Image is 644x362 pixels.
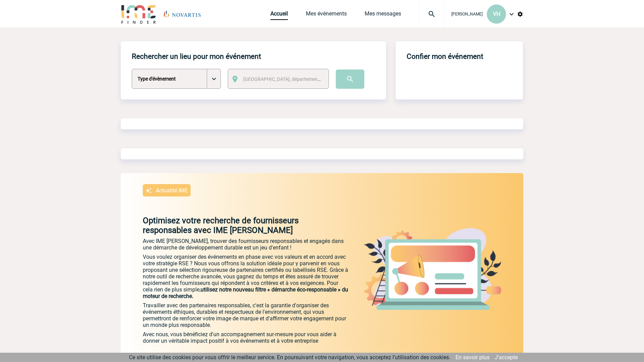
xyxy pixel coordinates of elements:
[365,10,401,20] a: Mes messages
[129,354,450,361] span: Ce site utilise des cookies pour vous offrir le meilleur service. En poursuivant votre navigation...
[156,187,188,194] p: Actualité IME
[451,12,483,17] span: [PERSON_NAME]
[143,254,349,299] p: Vous voulez organiser des événements en phase avec vos valeurs et en accord avec votre stratégie ...
[143,238,349,251] p: Avec IME [PERSON_NAME], trouver des fournisseurs responsables et engagés dans une démarche de dév...
[132,52,261,61] h4: Rechercher un lieu pour mon événement
[270,10,288,20] a: Accueil
[407,52,483,61] h4: Confier mon événement
[364,228,501,310] img: actu.png
[306,10,347,20] a: Mes événements
[121,4,157,24] img: IME-Finder
[455,354,490,361] a: En savoir plus
[336,70,364,89] input: Submit
[243,76,339,82] span: [GEOGRAPHIC_DATA], département, région...
[143,286,348,299] span: utilisez notre nouveau filtre « démarche éco-responsable » du moteur de recherche.
[121,216,349,235] p: Optimisez votre recherche de fournisseurs responsables avec IME [PERSON_NAME]
[495,354,518,361] a: J'accepte
[143,302,349,328] p: Travailler avec des partenaires responsables, c'est la garantie d'organiser des événements éthiqu...
[493,11,500,17] span: VH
